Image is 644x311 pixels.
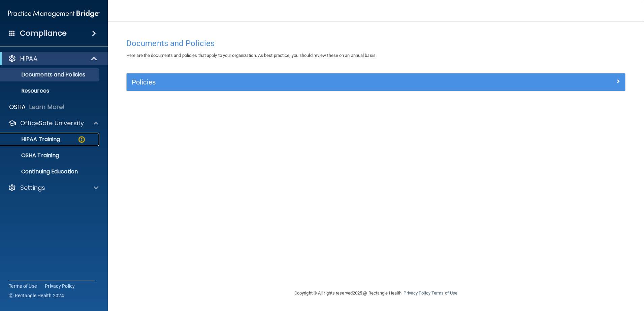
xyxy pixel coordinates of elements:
[431,290,457,296] a: Terms of Use
[132,78,495,86] h5: Policies
[9,292,64,299] span: Ⓒ Rectangle Health 2024
[4,88,96,94] p: Resources
[126,39,625,48] h4: Documents and Policies
[126,53,377,58] span: Here are the documents and policies that apply to your organization. As best practice, you should...
[20,184,45,192] p: Settings
[29,103,65,111] p: Learn More!
[8,184,98,192] a: Settings
[45,283,75,289] a: Privacy Policy
[404,290,430,296] a: Privacy Policy
[20,119,84,127] p: OfficeSafe University
[9,283,37,289] a: Terms of Use
[8,7,100,21] img: PMB logo
[4,168,96,175] p: Continuing Education
[253,282,499,304] div: Copyright © All rights reserved 2025 @ Rectangle Health | |
[9,103,26,111] p: OSHA
[4,71,96,78] p: Documents and Policies
[77,135,86,144] img: warning-circle.0cc9ac19.png
[4,152,59,159] p: OSHA Training
[20,55,37,63] p: HIPAA
[8,55,98,63] a: HIPAA
[8,119,98,127] a: OfficeSafe University
[20,29,67,38] h4: Compliance
[132,77,620,88] a: Policies
[4,136,60,143] p: HIPAA Training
